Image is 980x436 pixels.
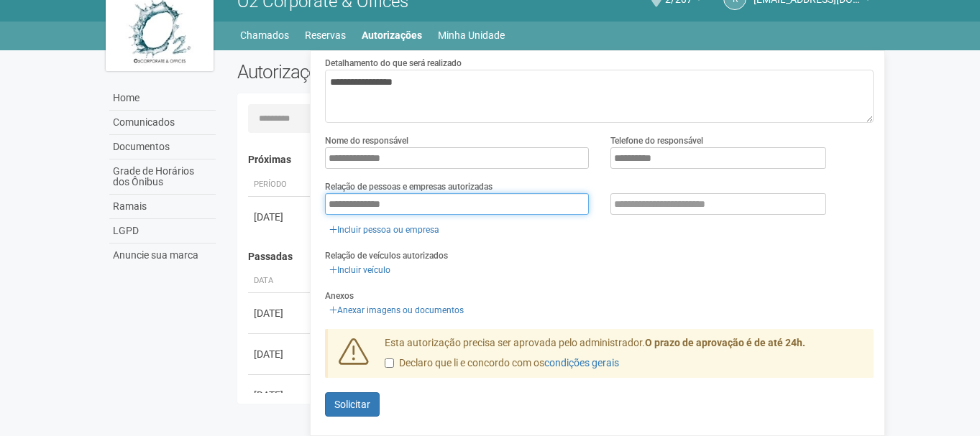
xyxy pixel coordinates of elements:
th: Período [248,173,313,197]
h4: Próximas [248,154,864,165]
button: Solicitar [325,392,380,417]
label: Declaro que li e concordo com os [385,356,619,371]
label: Relação de pessoas e empresas autorizadas [325,180,493,193]
strong: O prazo de aprovação é de até 24h. [645,337,805,348]
div: [DATE] [254,210,307,224]
a: Anuncie sua marca [109,243,216,267]
a: Reservas [305,25,346,45]
a: Documentos [109,135,216,159]
a: Ramais [109,195,216,219]
a: condições gerais [544,357,619,368]
label: Relação de veículos autorizados [325,249,448,262]
a: Incluir pessoa ou empresa [325,222,444,238]
span: Solicitar [334,399,370,410]
a: Minha Unidade [438,25,505,45]
input: Declaro que li e concordo com oscondições gerais [385,358,394,368]
a: Anexar imagens ou documentos [325,302,468,318]
h2: Autorizações [237,61,545,83]
a: Incluir veículo [325,262,395,278]
div: [DATE] [254,347,307,361]
div: [DATE] [254,388,307,402]
h4: Passadas [248,251,864,262]
a: Comunicados [109,111,216,135]
a: Autorizações [362,25,422,45]
div: Esta autorização precisa ser aprovada pelo administrador. [374,336,874,378]
a: Home [109,86,216,111]
label: Nome do responsável [325,134,408,147]
label: Detalhamento do que será realizado [325,57,462,70]
div: [DATE] [254,306,307,320]
a: LGPD [109,219,216,243]
a: Grade de Horários dos Ônibus [109,159,216,195]
label: Anexos [325,289,354,302]
label: Telefone do responsável [610,134,703,147]
a: Chamados [240,25,289,45]
th: Data [248,269,313,293]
